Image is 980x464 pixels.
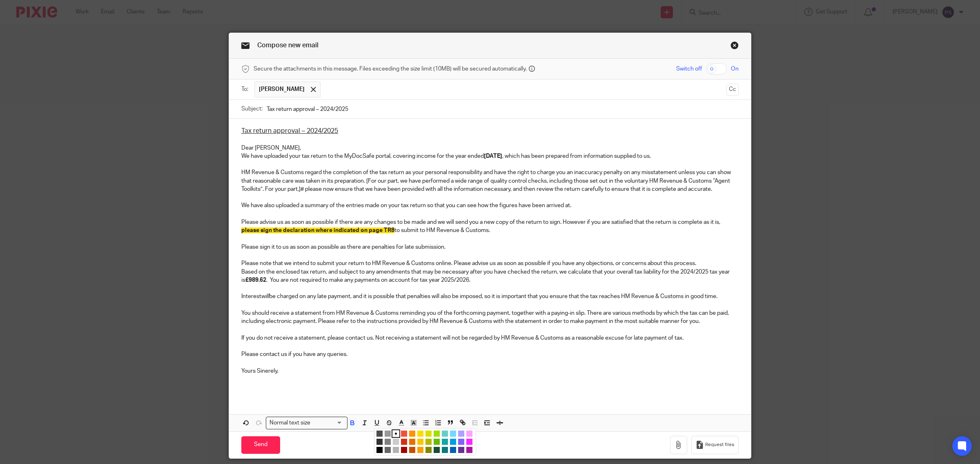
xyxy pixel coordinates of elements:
[241,152,739,160] p: We have uploaded your tax return to the MyDocSafe portal, covering income for the year ended , wh...
[409,431,415,437] li: color:#FE9200
[409,447,415,453] li: color:#C45100
[401,439,407,445] li: color:#D33115
[268,419,312,427] span: Normal text size
[425,447,432,453] li: color:#808900
[425,431,432,437] li: color:#DBDF00
[385,447,391,453] li: color:#666666
[466,439,472,445] li: color:#FA28FF
[466,447,472,453] li: color:#AB149E
[245,277,266,283] strong: £989.62
[705,442,734,448] span: Request files
[241,243,739,251] p: Please sign it to us as soon as possible as there are penalties for late submission.
[254,65,527,73] span: Secure the attachments in this message. Files exceeding the size limit (10MB) will be secured aut...
[259,85,305,93] span: [PERSON_NAME]
[266,417,347,429] div: Search for option
[241,201,739,210] p: We have also uploaded a summary of the entries made on your tax return so that you can see how th...
[241,309,739,326] p: You should receive a statement from HM Revenue & Customs reminding you of the forthcoming payment...
[241,436,280,454] input: Send
[401,447,407,453] li: color:#9F0500
[691,436,739,454] button: Request files
[425,439,432,445] li: color:#B0BC00
[417,447,423,453] li: color:#FB9E00
[442,439,448,445] li: color:#16A5A5
[393,447,399,453] li: color:#B3B3B3
[434,431,440,437] li: color:#A4DD00
[417,439,423,445] li: color:#FCC400
[434,447,440,453] li: color:#194D33
[313,419,343,427] input: Search for option
[484,153,502,159] strong: [DATE]
[376,447,383,453] li: color:#000000
[726,84,739,96] button: Cc
[241,105,263,113] label: Subject:
[442,447,448,453] li: color:#0C797D
[241,268,739,285] p: Based on the enclosed tax return, and subject to any amendments that may be necessary after you h...
[376,439,383,445] li: color:#333333
[458,447,464,453] li: color:#653294
[450,431,456,437] li: color:#73D8FF
[385,431,391,437] li: color:#999999
[241,350,739,358] p: Please contact us if you have any queries.
[241,144,739,152] p: Dear [PERSON_NAME],
[257,42,318,49] span: Compose new email
[450,439,456,445] li: color:#009CE0
[241,128,338,134] u: Tax return approval – 2024/2025
[241,367,739,375] p: Yours Sinerely,
[376,431,383,437] li: color:#4D4D4D
[241,168,739,193] p: HM Revenue & Customs regard the completion of the tax return as your personal responsibility and ...
[458,439,464,445] li: color:#7B64FF
[676,65,702,73] span: Switch off
[401,431,407,437] li: color:#F44E3B
[417,431,423,437] li: color:#FCDC00
[261,294,269,299] em: will
[409,439,415,445] li: color:#E27300
[241,259,739,267] p: Please note that we intend to submit your return to HM Revenue & Customs online. Please advise us...
[731,65,739,73] span: On
[241,334,739,342] p: If you do not receive a statement, please contact us. Not receiving a statement will not be regar...
[241,292,739,300] p: Interest be charged on any late payment, and it is possible that penalties will also be imposed, ...
[241,226,739,234] p: to submit to HM Revenue & Customs.
[393,439,399,445] li: color:#CCCCCC
[458,431,464,437] li: color:#AEA1FF
[731,41,739,52] a: Close this dialog window
[374,428,476,455] div: Compact color picker
[393,431,399,437] li: color:#FFFFFF
[434,439,440,445] li: color:#68BC00
[241,228,394,233] span: please sign the declaration where indicated on page TR8
[385,439,391,445] li: color:#808080
[450,447,456,453] li: color:#0062B1
[241,218,739,226] p: Please advise us as soon as possible if there are any changes to be made and we will send you a n...
[241,85,250,93] label: To:
[466,431,472,437] li: color:#FDA1FF
[442,431,448,437] li: color:#68CCCA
